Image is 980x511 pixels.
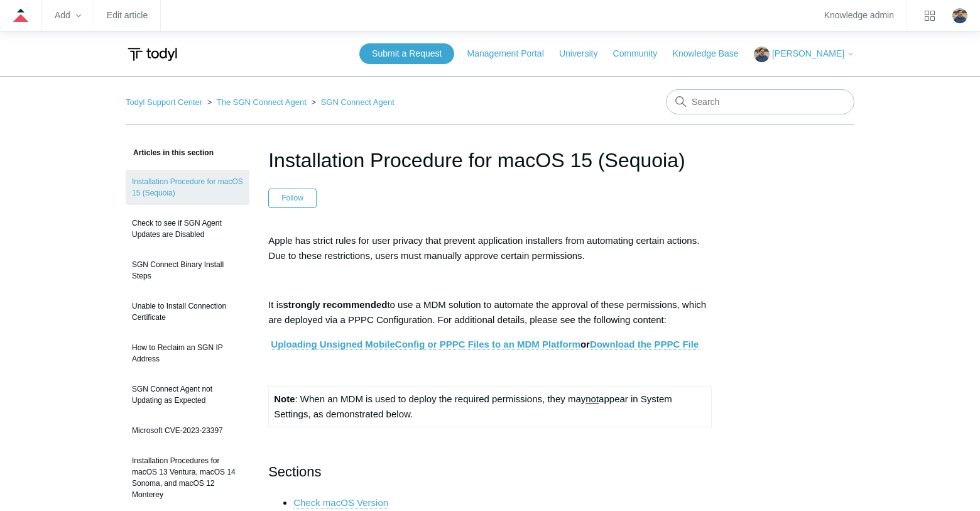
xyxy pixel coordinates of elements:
td: : When an MDM is used to deploy the required permissions, they may appear in System Settings, as ... [269,386,712,427]
a: How to Reclaim an SGN IP Address [126,336,249,371]
strong: Note [274,393,295,404]
a: Check to see if SGN Agent Updates are Disabled [126,211,249,246]
a: Management Portal [467,47,557,60]
a: Microsoft CVE-2023-23397 [126,419,249,442]
a: Knowledge Base [673,47,751,60]
zd-hc-trigger: Add [55,12,81,19]
a: The SGN Connect Agent [217,97,307,107]
button: Follow Article [268,189,317,207]
a: Edit article [107,12,148,19]
a: Knowledge admin [824,12,894,19]
a: Installation Procedure for macOS 15 (Sequoia) [126,170,249,205]
input: Search [666,89,854,114]
p: It is to use a MDM solution to automate the approval of these permissions, which are deployed via... [268,297,712,327]
a: Check macOS Version [293,497,388,508]
a: Download the PPPC File [590,339,699,350]
h1: Installation Procedure for macOS 15 (Sequoia) [268,145,712,175]
img: user avatar [952,8,967,23]
li: The SGN Connect Agent [205,97,309,107]
a: University [559,47,610,60]
zd-hc-trigger: Click your profile icon to open the profile menu [952,8,967,23]
li: SGN Connect Agent [308,97,394,107]
strong: or [271,339,699,350]
a: Todyl Support Center [126,97,202,107]
li: Todyl Support Center [126,97,205,107]
a: SGN Connect Agent [321,97,395,107]
span: [PERSON_NAME] [772,48,844,58]
a: Unable to Install Connection Certificate [126,294,249,329]
button: [PERSON_NAME] [754,47,854,62]
p: Apple has strict rules for user privacy that prevent application installers from automating certa... [268,233,712,263]
span: not [585,393,599,404]
img: Todyl Support Center Help Center home page [126,43,179,66]
a: Submit a Request [359,43,454,64]
a: Uploading Unsigned MobileConfig or PPPC Files to an MDM Platform [271,339,580,350]
a: SGN Connect Binary Install Steps [126,253,249,288]
a: SGN Connect Agent not Updating as Expected [126,377,249,412]
a: Community [613,47,670,60]
strong: strongly recommended [283,299,388,310]
a: Installation Procedures for macOS 13 Ventura, macOS 14 Sonoma, and macOS 12 Monterey [126,449,249,507]
h2: Sections [268,461,712,483]
span: Articles in this section [126,148,214,157]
